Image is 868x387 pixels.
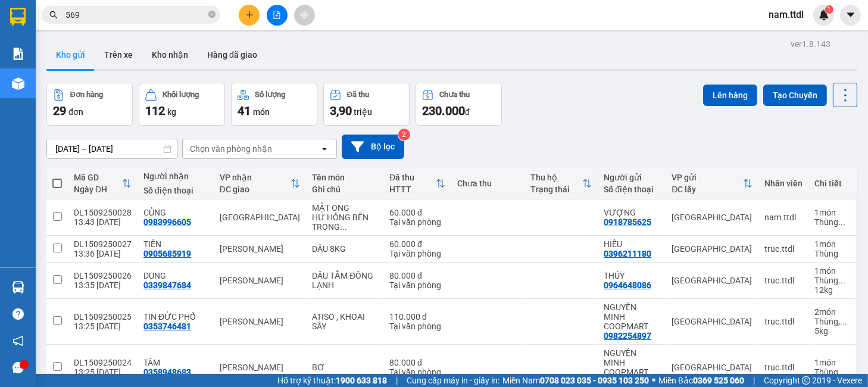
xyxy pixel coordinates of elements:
img: logo-vxr [10,8,26,26]
li: VP [GEOGRAPHIC_DATA] [6,51,82,90]
span: copyright [802,376,810,385]
span: 3,90 [330,104,352,118]
div: Đơn hàng [70,90,103,99]
div: VP nhận [220,173,291,182]
button: Đã thu3,90 triệu [323,83,410,126]
div: nam.ttdl [764,213,803,222]
button: Hàng đã giao [198,40,267,69]
button: Số lượng41món [231,83,317,126]
div: Thùng [814,367,850,377]
div: TÂM [143,358,208,367]
th: Toggle SortBy [666,168,758,199]
div: [GEOGRAPHIC_DATA] [672,363,753,372]
div: 0964648086 [604,280,651,290]
th: Toggle SortBy [524,168,598,199]
div: [PERSON_NAME] [220,363,301,372]
div: 1 món [814,239,850,249]
div: Chưa thu [457,179,519,188]
div: Chọn văn phòng nhận [190,143,272,155]
span: | [396,374,398,387]
span: Miền Nam [502,374,649,387]
div: 0353746481 [143,322,191,331]
button: caret-down [840,5,861,26]
button: Đơn hàng29đơn [46,83,133,126]
div: DL1509250027 [74,239,132,249]
div: HIẾU [604,239,660,249]
div: Trạng thái [530,185,582,194]
span: question-circle [13,308,24,320]
img: solution-icon [12,48,24,60]
div: DL1509250025 [74,312,132,322]
button: Kho gửi [46,40,95,69]
svg: open [320,144,329,154]
div: Chưa thu [439,90,470,99]
div: 0918785625 [604,217,651,227]
div: VP gửi [672,173,743,182]
div: 13:35 [DATE] [74,280,132,290]
div: 0905685919 [143,249,191,258]
div: [GEOGRAPHIC_DATA] [672,244,753,254]
span: 1 [827,5,831,14]
span: Miền Bắc [658,374,744,387]
sup: 2 [398,129,410,141]
div: Số điện thoại [604,185,660,194]
button: file-add [267,5,288,26]
div: TIẾN [143,239,208,249]
div: Số lượng [255,90,285,99]
span: Hỗ trợ kỹ thuật: [277,374,387,387]
div: VƯỢNG [604,208,660,217]
div: Khối lượng [163,90,199,99]
div: Tại văn phòng [389,280,445,290]
strong: 0369 525 060 [693,376,744,385]
div: 2 món [814,307,850,317]
div: truc.ttdl [764,244,803,254]
div: 5 kg [814,326,850,336]
div: Thu hộ [530,173,582,182]
div: CỦNG [143,208,208,217]
span: ... [340,222,347,232]
div: 13:36 [DATE] [74,249,132,258]
div: Tên món [312,173,377,182]
strong: 0708 023 035 - 0935 103 250 [540,376,649,385]
div: 13:25 [DATE] [74,322,132,331]
div: HƯ HỎNG BÊN TRONG KHÔNG CHỊU TRÁCH NHIỆM [312,213,377,232]
div: ATISO , KHOAI SẤY [312,312,377,331]
span: 230.000 [422,104,465,118]
div: DÂU TẰM ĐÔNG LẠNH [312,271,377,290]
span: search [49,11,58,19]
div: Thùng, Thùng [814,317,850,326]
div: Người gửi [604,173,660,182]
button: plus [239,5,260,26]
div: Nhân viên [764,179,803,188]
div: Mã GD [74,173,122,182]
li: Thanh Thuỷ [6,6,173,29]
div: [PERSON_NAME] [220,244,301,254]
div: DL1509250026 [74,271,132,280]
div: 13:25 [DATE] [74,367,132,377]
div: DUNG [143,271,208,280]
img: icon-new-feature [819,10,829,20]
div: DL1509250024 [74,358,132,367]
div: [GEOGRAPHIC_DATA] [220,213,301,222]
li: VP [GEOGRAPHIC_DATA] [82,51,158,90]
div: Ghi chú [312,185,377,194]
div: 12 kg [814,285,850,295]
div: BƠ [312,363,377,372]
span: ⚪️ [652,378,655,383]
div: [PERSON_NAME] [220,276,301,285]
div: 60.000 đ [389,239,445,249]
div: Tại văn phòng [389,217,445,227]
div: [GEOGRAPHIC_DATA] [672,213,753,222]
div: 0339847684 [143,280,191,290]
span: aim [300,11,308,19]
span: 29 [53,104,66,118]
div: Tại văn phòng [389,367,445,377]
div: HTTT [389,185,436,194]
button: Chưa thu230.000đ [416,83,502,126]
div: ĐC giao [220,185,291,194]
button: Khối lượng112kg [139,83,225,126]
div: 0396211180 [604,249,651,258]
span: đơn [68,107,83,117]
div: 0982254897 [604,331,651,341]
strong: 1900 633 818 [336,376,387,385]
